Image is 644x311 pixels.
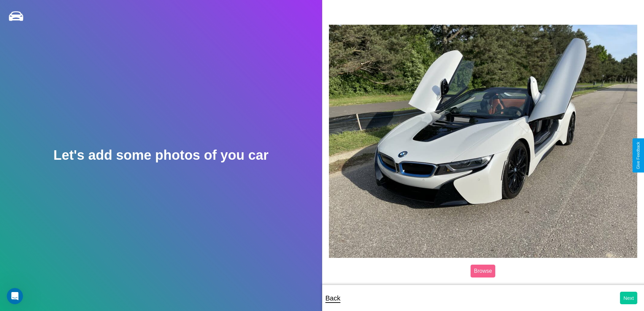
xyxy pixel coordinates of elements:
img: posted [329,25,638,258]
p: Back [326,292,340,304]
iframe: Intercom live chat [7,288,23,304]
h2: Let's add some photos of you car [53,148,268,163]
label: Browse [471,265,495,277]
button: Next [620,292,637,304]
div: Give Feedback [636,142,641,169]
